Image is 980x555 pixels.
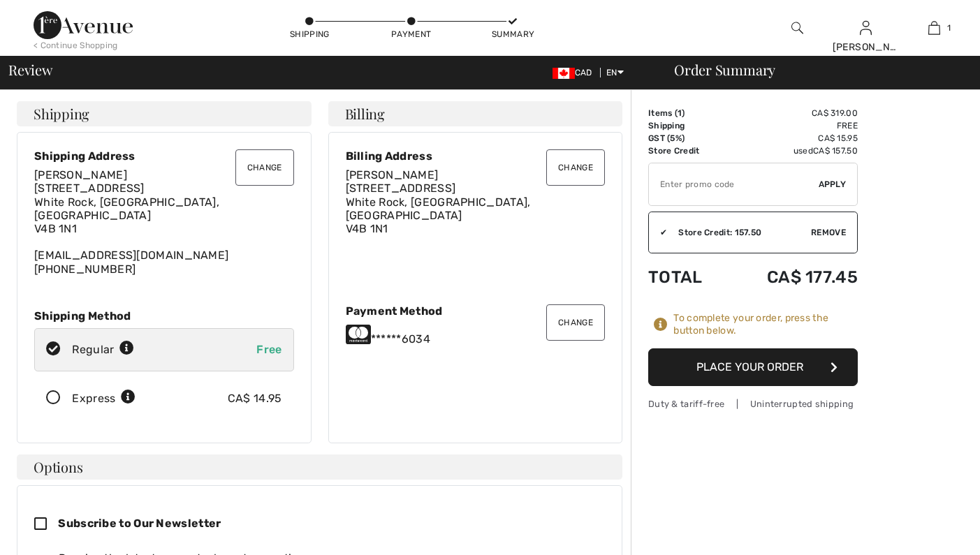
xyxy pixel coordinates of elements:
[726,253,858,301] td: CA$ 177.45
[553,68,575,79] img: Canadian Dollar
[346,182,531,235] span: [STREET_ADDRESS] White Rock, [GEOGRAPHIC_DATA], [GEOGRAPHIC_DATA] V4B 1N1
[492,28,534,40] div: Summary
[648,119,726,132] td: Shipping
[860,21,872,34] a: Sign In
[726,132,858,145] td: CA$ 15.95
[726,107,858,119] td: CA$ 319.00
[34,107,89,121] span: Shipping
[606,68,624,77] span: EN
[546,149,605,186] button: Change
[833,40,900,54] div: [PERSON_NAME]
[648,348,858,386] button: Place Your Order
[649,226,667,239] div: ✔
[346,304,606,318] div: Payment Method
[860,20,872,36] img: My Info
[811,226,846,239] span: Remove
[813,146,858,156] span: CA$ 157.50
[553,68,598,77] span: CAD
[256,343,281,356] span: Free
[673,312,858,337] div: To complete your order, press the button below.
[678,108,682,118] span: 1
[288,28,330,40] div: Shipping
[34,149,294,163] div: Shipping Address
[726,145,858,157] td: used
[657,63,972,77] div: Order Summary
[228,390,282,407] div: CA$ 14.95
[947,22,951,34] span: 1
[791,20,803,36] img: search the website
[34,168,127,182] span: [PERSON_NAME]
[58,517,221,530] span: Subscribe to Our Newsletter
[648,132,726,145] td: GST (5%)
[648,253,726,301] td: Total
[34,182,219,235] span: [STREET_ADDRESS] White Rock, [GEOGRAPHIC_DATA], [GEOGRAPHIC_DATA] V4B 1N1
[648,145,726,157] td: Store Credit
[346,168,439,182] span: [PERSON_NAME]
[648,107,726,119] td: Items ( )
[648,397,858,410] div: Duty & tariff-free | Uninterrupted shipping
[726,119,858,132] td: Free
[235,149,294,186] button: Change
[72,341,134,358] div: Regular
[901,20,968,36] a: 1
[345,107,385,121] span: Billing
[390,28,432,40] div: Payment
[819,178,847,191] span: Apply
[649,163,819,205] input: Promo code
[72,390,136,407] div: Express
[667,226,811,239] div: Store Credit: 157.50
[34,11,133,39] img: 1ère Avenue
[34,168,294,276] div: [EMAIL_ADDRESS][DOMAIN_NAME] [PHONE_NUMBER]
[17,454,622,480] h4: Options
[346,149,606,163] div: Billing Address
[34,39,118,52] div: < Continue Shopping
[8,63,52,77] span: Review
[928,20,940,36] img: My Bag
[546,304,605,341] button: Change
[34,309,294,323] div: Shipping Method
